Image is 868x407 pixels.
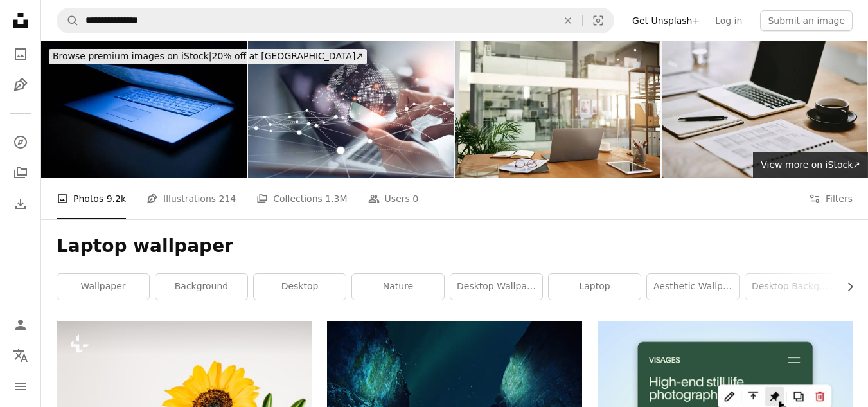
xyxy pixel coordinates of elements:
a: Log in / Sign up [8,312,33,338]
a: laptop [549,274,641,300]
a: Collections [8,160,33,186]
span: 1.3M [325,192,347,206]
a: Photos [8,41,33,67]
a: Get Unsplash+ [624,10,707,31]
span: View more on iStock ↗ [761,159,860,170]
button: Menu [8,374,33,399]
a: Collections 1.3M [256,178,347,219]
a: Illustrations 214 [146,178,236,219]
button: Language [8,343,33,368]
a: background [155,274,247,300]
a: nature [352,274,444,300]
img: Technology Series [41,41,247,178]
img: An organised workspace leads to more productivity [455,41,660,178]
a: desktop [254,274,346,300]
a: Users 0 [368,178,419,219]
a: wallpaper [57,274,149,300]
span: 0 [412,192,418,206]
a: aesthetic wallpaper [647,274,739,300]
button: Clear [554,8,582,33]
span: 20% off at [GEOGRAPHIC_DATA] ↗ [53,51,363,61]
button: Filters [809,178,853,219]
img: Digital technology, internet network connection, big data, digital marketing IoT internet of thin... [248,41,454,178]
a: Illustrations [8,72,33,98]
a: desktop wallpaper [450,274,542,300]
form: Find visuals sitewide [57,8,614,33]
span: Browse premium images on iStock | [53,51,211,61]
a: Log in [707,10,750,31]
span: 214 [219,192,236,206]
button: Search Unsplash [57,8,79,33]
a: Explore [8,129,33,155]
h1: Laptop wallpaper [57,235,853,258]
a: View more on iStock↗ [753,152,868,178]
button: Visual search [583,8,614,33]
button: Submit an image [760,10,853,31]
a: Download History [8,191,33,217]
img: Shot of a notebook and laptop in an office [662,41,867,178]
a: desktop background [745,274,837,300]
button: scroll list to the right [838,274,853,300]
a: Browse premium images on iStock|20% off at [GEOGRAPHIC_DATA]↗ [41,41,375,72]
